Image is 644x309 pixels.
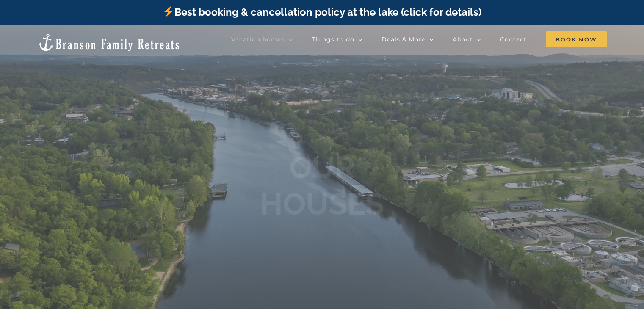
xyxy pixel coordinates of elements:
img: ⚡️ [163,6,174,17]
a: About [453,31,481,48]
a: Contact [500,31,527,48]
b: OUR HOUSES [260,149,384,222]
a: Deals & More [381,31,434,48]
span: Contact [500,36,527,42]
span: Book Now [546,31,607,47]
span: Things to do [312,36,354,42]
a: Book Now [546,31,607,48]
span: Deals & More [381,36,426,42]
img: Branson Family Retreats Logo [37,33,181,52]
nav: Main Menu [231,31,607,48]
a: Best booking & cancellation policy at the lake (click for details) [163,6,481,18]
span: Vacation homes [231,36,285,42]
a: Things to do [312,31,362,48]
a: Vacation homes [231,31,293,48]
span: About [453,36,473,42]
